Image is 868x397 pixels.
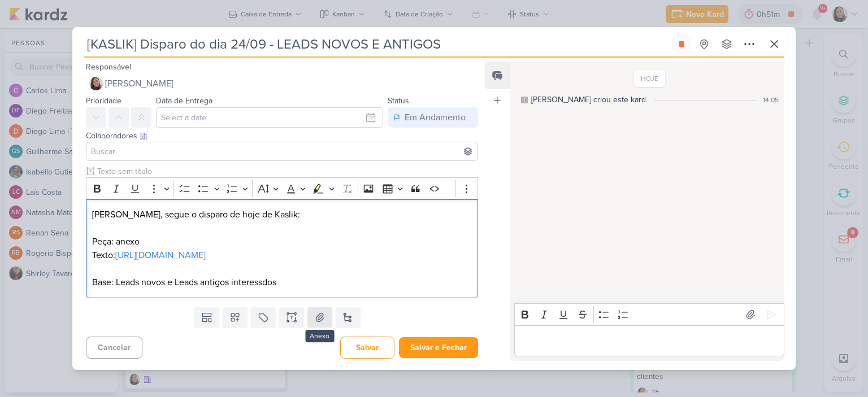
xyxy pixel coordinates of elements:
div: 14:05 [763,95,779,105]
p: Peça: anexo [92,235,472,248]
div: Em Andamento [405,111,466,124]
label: Status [388,96,409,106]
div: Editor editing area: main [86,199,478,298]
button: Em Andamento [388,107,478,128]
input: Texto sem título [95,165,478,177]
div: Editor editing area: main [514,325,784,356]
input: Buscar [89,145,475,158]
input: Select a date [156,107,383,128]
div: Colaboradores [86,130,478,142]
img: Sharlene Khoury [89,77,103,90]
label: Responsável [86,62,131,72]
a: [URL][DOMAIN_NAME] [115,250,206,261]
label: Prioridade [86,96,121,106]
div: Anexo [305,330,334,342]
div: [PERSON_NAME] criou este kard [531,94,646,106]
button: Salvar e Fechar [399,337,478,358]
div: Editor toolbar [514,303,784,325]
button: [PERSON_NAME] [86,73,478,94]
p: Texto: [92,248,472,262]
p: Base: Leads novos e Leads antigos interessdos [92,276,472,289]
div: Parar relógio [677,40,686,49]
button: Cancelar [86,337,142,359]
div: Editor toolbar [86,177,478,199]
label: Data de Entrega [156,96,212,106]
button: Salvar [340,337,394,359]
input: Kard Sem Título [84,34,669,54]
p: [PERSON_NAME], segue o disparo de hoje de Kaslik: [92,208,472,221]
span: [PERSON_NAME] [105,77,173,90]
